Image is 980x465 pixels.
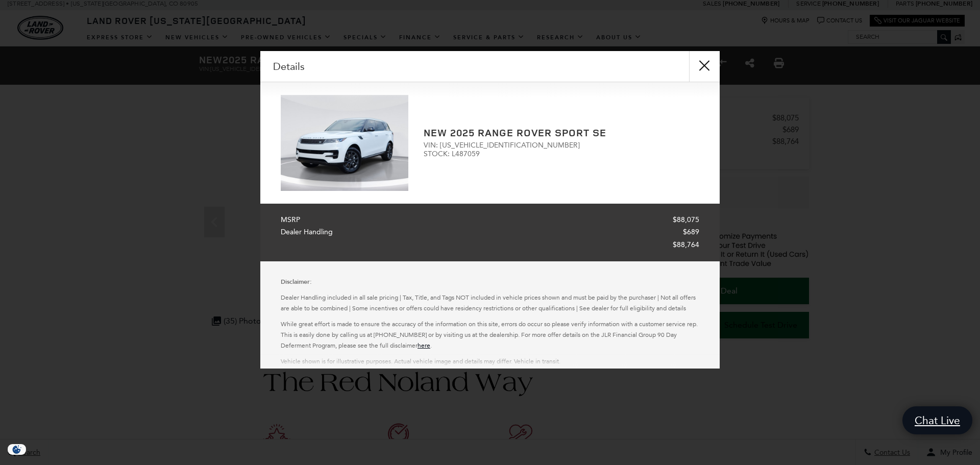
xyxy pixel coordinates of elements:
[281,356,699,367] p: Vehicle shown is for illustrative purposes. Actual vehicle image and details may differ. Vehicle ...
[902,406,972,434] a: Chat Live
[424,127,699,138] h2: New 2025 Range Rover Sport SE
[281,226,699,239] a: Dealer Handling $689
[281,278,312,286] strong: Disclaimer:
[424,150,699,158] span: STOCK: L487059
[281,95,408,191] img: 2025 LAND ROVER Range Rover Sport SE
[689,51,720,82] button: close
[5,444,29,455] img: Opt-Out Icon
[910,413,965,427] span: Chat Live
[673,239,699,252] span: $88,764
[281,214,699,227] a: MSRP $88,075
[260,51,720,82] div: Details
[5,444,29,455] section: Click to Open Cookie Consent Modal
[418,342,430,349] a: here
[673,214,699,227] span: $88,075
[281,292,699,314] p: Dealer Handling included in all sale pricing | Tax, Title, and Tags NOT included in vehicle price...
[281,319,699,351] p: While great effort is made to ensure the accuracy of the information on this site, errors do occu...
[424,141,699,150] span: VIN: [US_VEHICLE_IDENTIFICATION_NUMBER]
[281,239,699,252] a: $88,764
[281,226,338,239] span: Dealer Handling
[281,214,305,227] span: MSRP
[683,226,699,239] span: $689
